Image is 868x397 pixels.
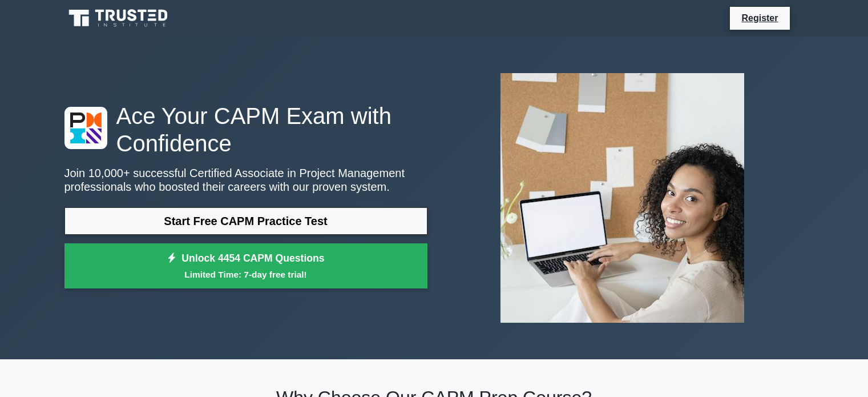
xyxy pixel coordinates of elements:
[64,243,427,289] a: Unlock 4454 CAPM QuestionsLimited Time: 7-day free trial!
[734,11,785,25] a: Register
[64,102,427,157] h1: Ace Your CAPM Exam with Confidence
[64,166,427,194] p: Join 10,000+ successful Certified Associate in Project Management professionals who boosted their...
[79,268,413,281] small: Limited Time: 7-day free trial!
[64,207,427,235] a: Start Free CAPM Practice Test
